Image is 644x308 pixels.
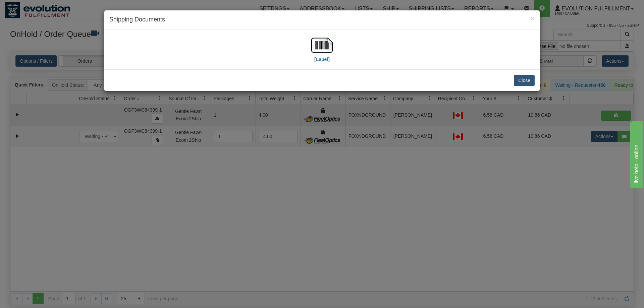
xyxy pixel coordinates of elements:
label: [Label] [314,56,330,63]
button: Close [531,15,535,22]
iframe: chat widget [629,120,643,188]
img: barcode.jpg [311,35,333,56]
div: live help - online [5,4,62,12]
a: [Label] [311,42,333,62]
h4: Shipping Documents [109,15,535,24]
span: × [531,14,535,22]
button: Close [514,75,535,86]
